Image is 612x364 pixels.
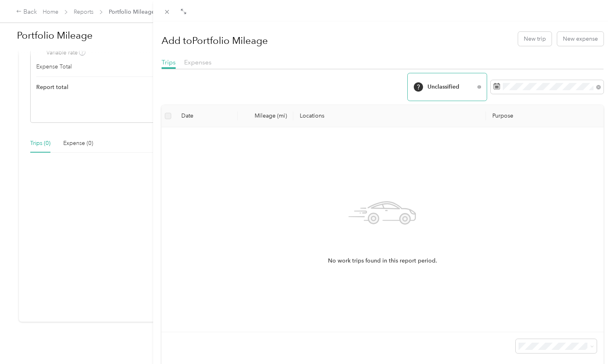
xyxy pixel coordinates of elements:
span: Trips [162,58,176,66]
span: Expenses [184,58,212,66]
span: No work trips found in this report period. [328,256,437,265]
span: Unclassified [427,84,475,90]
th: Purpose [486,105,604,127]
th: Locations [293,105,486,127]
th: Date [175,105,238,127]
h1: Add to Portfolio Mileage [162,31,268,50]
iframe: Everlance-gr Chat Button Frame [567,319,612,364]
th: Mileage (mi) [238,105,293,127]
button: New trip [518,32,552,46]
button: New expense [557,32,604,46]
